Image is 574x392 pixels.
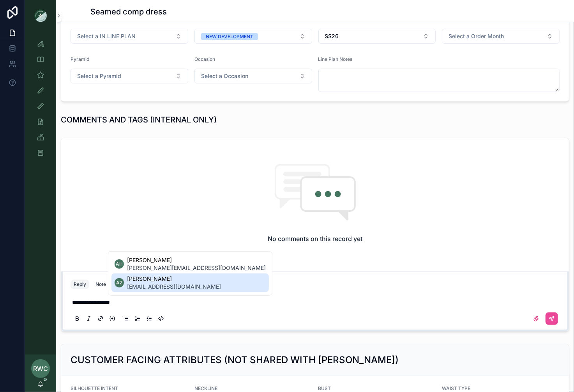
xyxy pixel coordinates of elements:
button: Select Button [194,69,312,83]
button: Select Button [318,29,436,44]
button: Select Button [71,29,188,44]
div: scrollable content [25,31,56,170]
span: RWC [33,364,48,373]
button: Select Button [194,29,312,44]
span: [EMAIL_ADDRESS][DOMAIN_NAME] [127,283,221,291]
span: SS26 [325,32,339,40]
button: Select Button [442,29,560,44]
h2: No comments on this record yet [268,234,362,243]
div: NEW DEVELOPMENT [206,33,253,40]
span: Select a IN LINE PLAN [77,32,136,40]
span: [PERSON_NAME][EMAIL_ADDRESS][DOMAIN_NAME] [127,264,266,272]
span: AZ [116,280,123,286]
span: WAIST TYPE [442,385,470,391]
span: [PERSON_NAME] [127,275,221,283]
span: BUST [318,385,331,391]
h1: Seamed comp dress [91,6,167,17]
span: Pyramid [71,56,89,62]
span: Occasion [194,56,215,62]
span: Select a Pyramid [77,72,121,80]
button: Note [92,280,109,289]
span: NECKLINE [194,385,217,391]
span: [PERSON_NAME] [127,256,266,264]
span: Select a Order Month [449,32,504,40]
img: App logo [34,9,47,22]
span: SILHOUETTE INTENT [71,385,118,391]
span: Line Plan Notes [318,56,353,62]
button: Select Button [71,69,188,83]
div: Suggested mentions [108,251,272,296]
h2: CUSTOMER FACING ATTRIBUTES (NOT SHARED WITH [PERSON_NAME]) [71,354,399,366]
button: Reply [71,280,89,289]
h1: COMMENTS AND TAGS (INTERNAL ONLY) [61,114,217,125]
div: Note [95,281,106,287]
span: Select a Occasion [201,72,248,80]
span: AH [116,261,123,267]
